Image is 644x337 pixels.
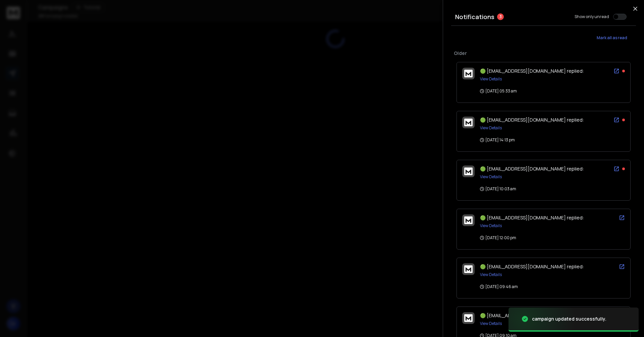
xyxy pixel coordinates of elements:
[480,165,584,172] span: 🟢 [EMAIL_ADDRESS][DOMAIN_NAME] replied:
[480,272,502,277] button: View Details
[480,68,584,74] span: 🟢 [EMAIL_ADDRESS][DOMAIN_NAME] replied:
[497,13,504,20] span: 3
[454,50,633,57] p: Older
[597,35,627,41] span: Mark all as read
[464,119,473,126] img: logo
[464,70,473,77] img: logo
[480,76,502,82] button: View Details
[480,88,517,94] p: [DATE] 05:33 am
[480,263,584,270] span: 🟢 [EMAIL_ADDRESS][DOMAIN_NAME] replied:
[480,174,502,180] button: View Details
[480,186,516,192] p: [DATE] 10:03 am
[464,314,473,322] img: logo
[480,117,584,123] span: 🟢 [EMAIL_ADDRESS][DOMAIN_NAME] replied:
[464,265,473,273] img: logo
[480,312,584,319] span: 🟢 [EMAIL_ADDRESS][DOMAIN_NAME] replied:
[575,14,609,19] label: Show only unread
[480,125,502,131] button: View Details
[588,31,636,45] button: Mark all as read
[480,214,584,221] span: 🟢 [EMAIL_ADDRESS][DOMAIN_NAME] replied:
[455,12,494,21] h3: Notifications
[480,321,502,326] button: View Details
[464,167,473,175] img: logo
[480,284,518,289] p: [DATE] 09:46 am
[464,216,473,224] img: logo
[480,235,516,241] p: [DATE] 12:00 pm
[480,223,502,228] button: View Details
[480,137,515,143] p: [DATE] 14:13 pm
